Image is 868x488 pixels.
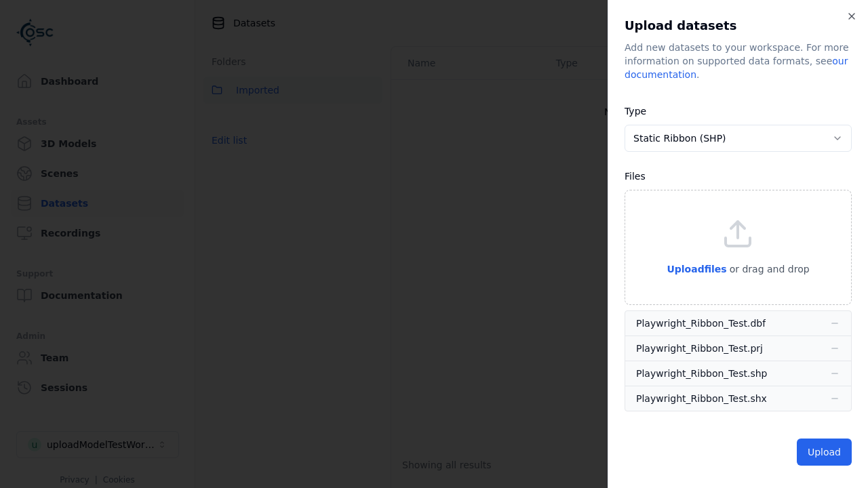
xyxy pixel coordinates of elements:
div: Playwright_Ribbon_Test.dbf [636,317,766,330]
label: Type [625,106,646,117]
div: Playwright_Ribbon_Test.shx [636,392,767,405]
div: Playwright_Ribbon_Test.shp [636,367,767,380]
label: Files [625,171,646,182]
span: Upload files [667,264,726,274]
h2: Upload datasets [625,16,852,35]
button: Upload [797,439,852,466]
p: or drag and drop [727,261,810,277]
div: Playwright_Ribbon_Test.prj [636,342,763,355]
div: Add new datasets to your workspace. For more information on supported data formats, see . [625,41,852,81]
